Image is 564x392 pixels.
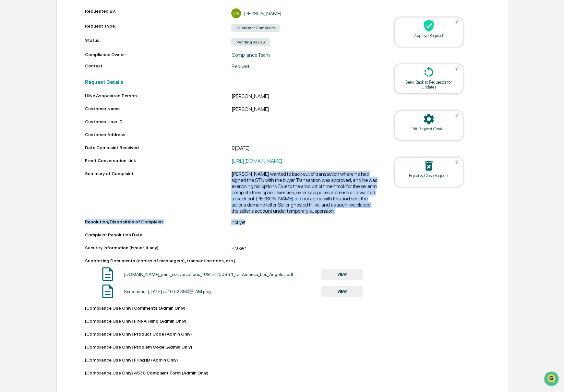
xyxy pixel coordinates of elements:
div: Customer Address [85,132,232,137]
div: Screenshot [DATE] at 10.52.39â¯AM.png [124,289,211,294]
span: Preclearance [13,81,42,88]
div: [PERSON_NAME] wanted to back out of transaction where he had signed the STN with the buyer. Trans... [231,171,378,214]
iframe: Open customer support [543,371,561,388]
div: not yet [231,219,378,227]
div: Context: [85,63,232,69]
div: [Compliance Use Only] 4530 Complaint Form (Admin Only) [85,370,378,375]
div: [Compliance Use Only] Comments (Admin Only) [85,305,232,311]
img: 1746055101610-c473b297-6a78-478c-a979-82029cc54cd1 [6,49,18,61]
div: Start new chat [22,49,106,56]
div: Requested By: [85,8,232,18]
span: Pylon [65,110,78,114]
span: Attestations [54,81,80,88]
div: [PERSON_NAME] [231,93,378,101]
img: Help [454,19,460,24]
a: 🖐️Preclearance [4,79,44,90]
div: OS [231,8,241,18]
div: [PERSON_NAME] [231,106,378,114]
div: Request Type: [85,23,232,32]
div: Request [231,63,378,69]
div: Send Back to Requestor for Updates [400,80,458,89]
div: [Compliance Use Only] Problem Code (Admin Only) [85,344,232,350]
div: 🖐️ [6,82,12,87]
div: We're available if you need us! [22,56,82,61]
div: 🔎 [6,94,12,100]
div: Approve Request [400,33,458,38]
img: Help [454,113,460,118]
div: Edit Request Content [400,126,458,131]
div: Hiive Associated Person [85,93,232,98]
a: Powered byPylon [46,109,78,114]
button: VIEW [321,286,363,297]
a: [URL][DOMAIN_NAME] [231,158,282,164]
div: [PERSON_NAME] [244,10,281,17]
div: Pending Review [231,38,270,46]
div: [Compliance Use Only] Product Code (Admin Only) [85,331,232,337]
p: How can we help? [6,13,118,24]
div: Security Information (Issuer, if any) [85,245,232,250]
div: Reject & Close Request [400,173,458,178]
img: Help [454,66,460,71]
img: Help [454,159,460,164]
div: 8[DATE] [231,145,378,153]
div: Customer Complaint [231,24,280,32]
div: [Compliance Use Only] FINRA Filing (Admin Only) [85,318,232,324]
div: Kraken [231,245,378,253]
span: Data Lookup [13,94,41,100]
div: Summary of Complaint [85,171,232,211]
div: Status: [85,38,232,47]
button: Start new chat [110,51,118,59]
div: Supporting Documents (copies of message(s), transaction docs, etc.) [85,258,378,263]
div: Customer User ID [85,119,232,124]
div: Complaint Resolution Date [85,232,232,237]
button: VIEW [321,269,363,280]
h2: Request Details [85,79,378,85]
div: 🗄️ [47,82,52,87]
a: 🗄️Attestations [44,79,83,90]
div: Front Conversation Link [85,158,232,163]
div: Customer Name [85,106,232,111]
div: Compliance Team [231,52,378,58]
div: Resolution/Disposition of Complaint [85,219,232,224]
div: Date Complaint Received [85,145,232,150]
img: Document Icon [100,266,116,282]
a: 🔎Data Lookup [4,91,43,103]
div: [Compliance Use Only] Filing ID (Admin Only) [85,357,232,362]
img: Document Icon [100,283,116,299]
input: Clear [17,29,107,36]
div: Compliance Owner: [85,52,232,58]
div: [DOMAIN_NAME]_print_conversations_109171150684_tz=America_Los_Angeles.pdf [124,272,293,277]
